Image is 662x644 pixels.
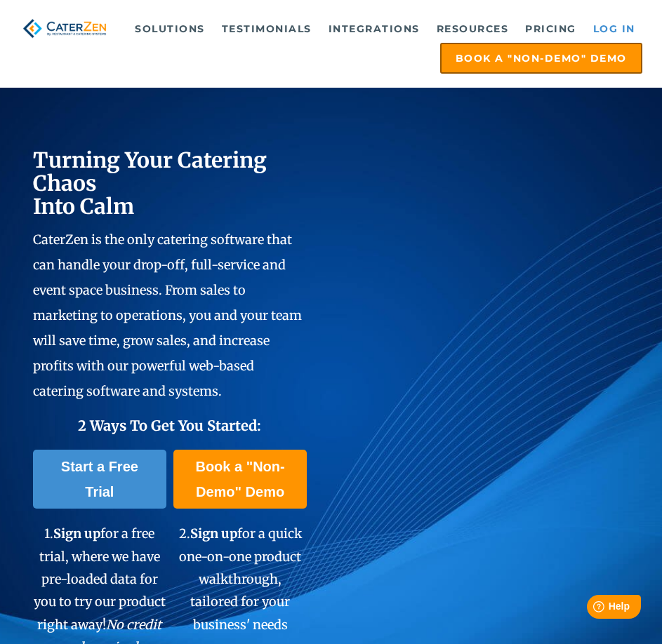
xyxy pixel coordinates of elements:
[430,15,516,43] a: Resources
[33,450,166,509] a: Start a Free Trial
[33,232,302,399] span: CaterZen is the only catering software that can handle your drop-off, full-service and event spac...
[322,15,427,43] a: Integrations
[179,525,302,633] span: 2. for a quick one-on-one product walkthrough, tailored for your business' needs
[215,15,319,43] a: Testimonials
[537,589,647,629] iframe: Help widget launcher
[190,525,237,542] span: Sign up
[20,15,109,42] img: caterzen
[440,43,642,74] a: Book a "Non-Demo" Demo
[78,417,261,434] span: 2 Ways To Get You Started:
[53,525,100,542] span: Sign up
[33,147,267,220] span: Turning Your Catering Chaos Into Calm
[173,450,306,509] a: Book a "Non-Demo" Demo
[518,15,583,43] a: Pricing
[126,15,642,74] div: Navigation Menu
[128,15,212,43] a: Solutions
[586,15,642,43] a: Log in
